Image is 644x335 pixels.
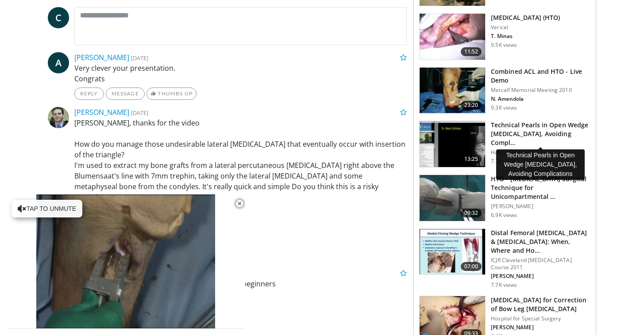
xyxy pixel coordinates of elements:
[461,101,482,110] span: 23:20
[74,118,407,245] p: [PERSON_NAME], thanks for the video How do you manage those undesirable lateral [MEDICAL_DATA] th...
[420,229,485,275] img: eolv1L8ZdYrFVOcH4xMDoxOjRrOx6N3j_2.150x105_q85_crop-smart_upscale.jpg
[74,107,129,117] a: [PERSON_NAME]
[491,149,590,156] p: Hatem Said
[461,262,482,271] span: 07:00
[491,212,517,219] p: 6.9K views
[491,257,590,271] p: ICJR Cleveland [MEDICAL_DATA] Course 2011
[419,175,590,221] a: 09:32 HTO - [MEDICAL_DATA] Surgical Technique for Unicompartmental … [PERSON_NAME] 6.9K views
[491,315,590,322] p: Hospital for Special Surgery
[419,13,590,60] a: 11:52 [MEDICAL_DATA] (HTO) Vericel T. Minas 9.5K views
[420,68,485,114] img: amend_3.png.150x105_q85_crop-smart_upscale.jpg
[48,52,69,73] a: A
[106,88,145,100] a: Message
[420,14,485,60] img: 7ab81f55-68df-4fd8-9b17-9bb6c7027dd5.150x105_q85_crop-smart_upscale.jpg
[74,63,407,84] p: Very clever your presentation. Congrats
[420,175,485,221] img: fdf03563-5d25-453b-ab46-55074d90a061.150x105_q85_crop-smart_upscale.jpg
[461,155,482,164] span: 13:25
[491,158,517,165] p: 7.7K views
[491,42,517,49] p: 9.5K views
[491,228,590,255] h3: Distal Femoral [MEDICAL_DATA] & [MEDICAL_DATA]: When, Where and Ho…
[491,121,590,147] h3: Technical Pearls in Open Wedge [MEDICAL_DATA], Avoiding Compl…
[48,7,69,28] a: C
[491,87,590,94] p: Metcalf Memorial Meeting 2010
[491,95,590,103] p: N. Amendola
[491,175,590,201] h3: HTO - [MEDICAL_DATA] Surgical Technique for Unicompartmental …
[491,67,590,85] h3: Combined ACL and HTO - Live Demo
[491,296,590,313] h3: [MEDICAL_DATA] for Correction of Bow Leg [MEDICAL_DATA]
[147,88,197,100] a: Thumbs Up
[491,273,590,280] p: [PERSON_NAME]
[231,194,248,213] button: Close
[491,203,590,210] p: [PERSON_NAME]
[491,24,560,31] p: Vericel
[419,67,590,114] a: 23:20 Combined ACL and HTO - Live Demo Metcalf Memorial Meeting 2010 N. Amendola 9.3K views
[420,121,485,167] img: oa8B-rsjN5HfbTbX4xMDoxOjB1O8AjAz.150x105_q85_crop-smart_upscale.jpg
[12,200,82,217] button: Tap to unmute
[491,33,560,40] p: T. Minas
[491,282,517,289] p: 7.7K views
[48,107,69,128] img: Avatar
[131,109,148,117] small: [DATE]
[419,121,590,167] a: 13:25 Technical Pearls in Open Wedge [MEDICAL_DATA], Avoiding Compl… Hatem Said 7.7K views
[131,54,148,62] small: [DATE]
[496,149,585,180] div: Technical Pearls in Open Wedge [MEDICAL_DATA], Avoiding Complications
[74,88,104,100] a: Reply
[74,53,129,62] a: [PERSON_NAME]
[461,47,482,56] span: 11:52
[419,228,590,289] a: 07:00 Distal Femoral [MEDICAL_DATA] & [MEDICAL_DATA]: When, Where and Ho… ICJR Cleveland [MEDICAL...
[491,324,590,331] p: [PERSON_NAME]
[461,209,482,217] span: 09:32
[491,13,560,22] h3: [MEDICAL_DATA] (HTO)
[6,194,245,329] video-js: Video Player
[491,104,517,111] p: 9.3K views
